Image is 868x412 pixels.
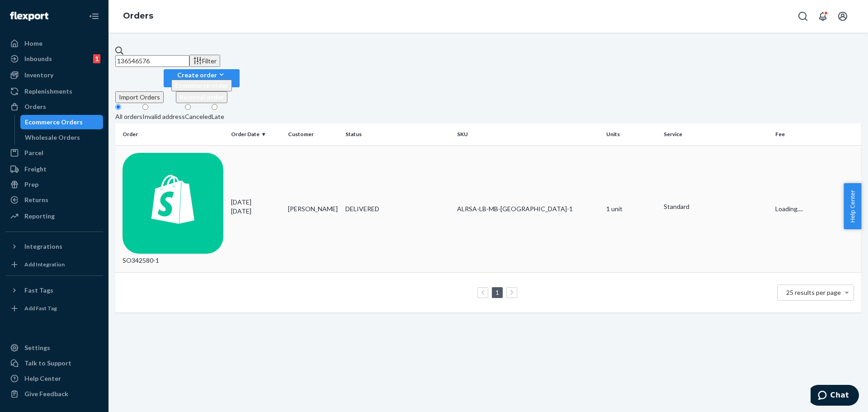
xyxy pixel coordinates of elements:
div: Home [24,39,42,48]
div: DELIVERED [345,204,450,213]
div: Customer [288,130,338,138]
a: Prep [5,177,103,192]
div: Integrations [24,242,62,251]
th: Order Date [227,123,285,145]
a: Orders [5,99,103,114]
a: Freight [5,162,103,176]
input: Late [212,104,217,110]
a: Add Fast Tag [5,301,103,316]
div: Add Integration [24,260,65,268]
a: Help Center [5,371,103,386]
div: Returns [24,195,48,204]
button: Import Orders [115,91,164,103]
a: Wholesale Orders [20,130,104,145]
div: Ecommerce Orders [25,118,83,127]
div: Late [212,112,224,121]
button: Open account menu [834,7,852,25]
iframe: Opens a widget where you can chat to one of our agents [811,385,859,407]
div: Parcel [24,148,43,157]
div: ALRSA-LB-MB-[GEOGRAPHIC_DATA]-1 [457,204,599,213]
a: Settings [5,341,103,355]
td: Loading.... [772,145,861,273]
a: Add Integration [5,257,103,272]
div: [DATE] [231,198,281,216]
a: Inventory [5,68,103,82]
a: Home [5,36,103,51]
p: [DATE] [231,207,281,216]
div: Filter [193,56,217,66]
div: Wholesale Orders [25,133,80,142]
div: Replenishments [24,87,72,96]
div: Orders [24,102,46,111]
div: Create order [171,70,232,80]
p: Standard [664,202,769,211]
a: Returns [5,193,103,207]
div: 1 [93,54,100,63]
span: 25 results per page [786,289,841,296]
span: Ecommerce order [175,81,228,89]
th: Status [342,123,454,145]
th: Fee [772,123,861,145]
a: Inbounds1 [5,52,103,66]
div: Reporting [24,212,55,221]
div: Give Feedback [24,389,68,398]
div: Talk to Support [24,359,71,368]
div: Add Fast Tag [24,304,57,312]
a: Orders [123,11,153,21]
td: [PERSON_NAME] [284,145,342,273]
div: Inbounds [24,54,52,63]
button: Help Center [844,183,861,229]
a: Page 1 is your current page [494,289,501,296]
button: Create orderEcommerce orderRemoval order [164,69,240,87]
td: 1 unit [603,145,660,273]
button: Removal order [176,91,227,103]
button: Talk to Support [5,356,103,370]
th: SKU [453,123,603,145]
button: Open notifications [814,7,832,25]
div: Fast Tags [24,286,53,295]
a: Replenishments [5,84,103,99]
div: Settings [24,343,50,352]
div: Freight [24,165,47,174]
ol: breadcrumbs [116,3,160,29]
div: All orders [115,112,142,121]
button: Filter [189,55,220,67]
button: Give Feedback [5,387,103,401]
input: All orders [115,104,121,110]
th: Order [115,123,227,145]
button: Fast Tags [5,283,103,298]
img: Flexport logo [10,12,48,21]
button: Close Navigation [85,7,103,25]
div: Inventory [24,71,53,80]
a: Reporting [5,209,103,223]
span: Removal order [179,93,224,101]
input: Search orders [115,55,189,67]
a: Ecommerce Orders [20,115,104,129]
th: Service [660,123,772,145]
button: Integrations [5,239,103,254]
div: Canceled [185,112,212,121]
button: Open Search Box [794,7,812,25]
div: Help Center [24,374,61,383]
th: Units [603,123,660,145]
button: Ecommerce order [171,80,232,91]
div: Invalid address [142,112,185,121]
input: Invalid address [142,104,148,110]
div: Prep [24,180,38,189]
div: SO342580-1 [123,153,224,265]
input: Canceled [185,104,191,110]
a: Parcel [5,146,103,160]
